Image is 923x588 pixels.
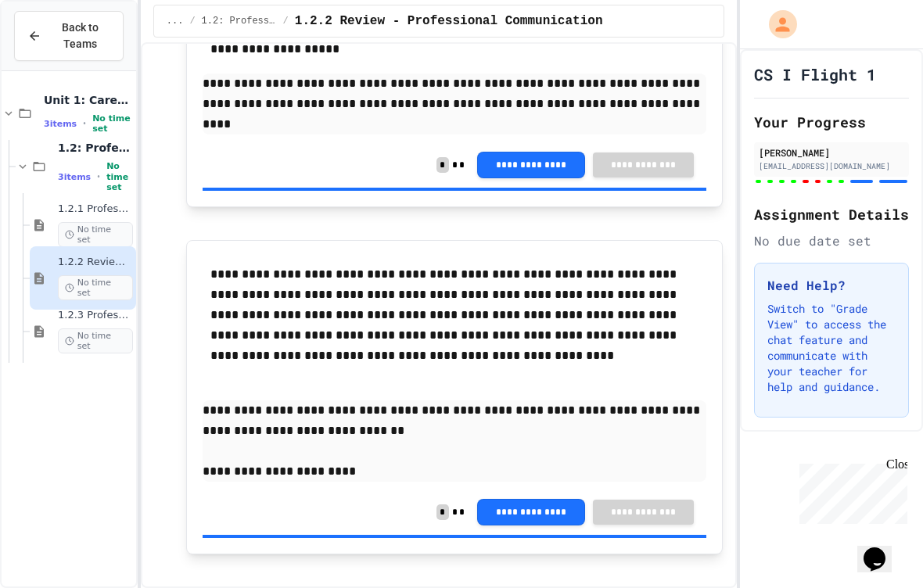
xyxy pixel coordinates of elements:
span: No time set [106,161,133,192]
iframe: chat widget [857,525,907,572]
div: No due date set [754,231,909,250]
span: 3 items [58,172,91,182]
span: / [283,15,289,27]
span: / [189,15,195,27]
span: ... [167,15,184,27]
span: 1.2: Professional Communication [202,15,277,27]
h2: Assignment Details [754,203,909,225]
span: 1.2.2 Review - Professional Communication [58,256,133,269]
span: • [97,170,100,183]
div: My Account [752,6,801,42]
span: No time set [58,222,133,247]
span: • [83,117,86,130]
span: No time set [92,113,133,134]
p: Switch to "Grade View" to access the chat feature and communicate with your teacher for help and ... [767,301,896,395]
h3: Need Help? [767,276,896,295]
span: Unit 1: Careers & Professionalism [44,93,133,107]
div: Chat with us now!Close [6,6,108,99]
span: 1.2.3 Professional Communication Challenge [58,309,133,322]
span: 1.2.2 Review - Professional Communication [295,12,603,30]
h2: Your Progress [754,111,909,133]
span: No time set [58,275,133,300]
span: Back to Teams [51,20,110,52]
iframe: chat widget [793,457,907,524]
h1: CS I Flight 1 [754,63,876,85]
span: 1.2: Professional Communication [58,141,133,155]
div: [EMAIL_ADDRESS][DOMAIN_NAME] [759,160,904,172]
span: 1.2.1 Professional Communication [58,203,133,216]
span: No time set [58,328,133,353]
span: 3 items [44,119,77,129]
div: [PERSON_NAME] [759,145,904,160]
